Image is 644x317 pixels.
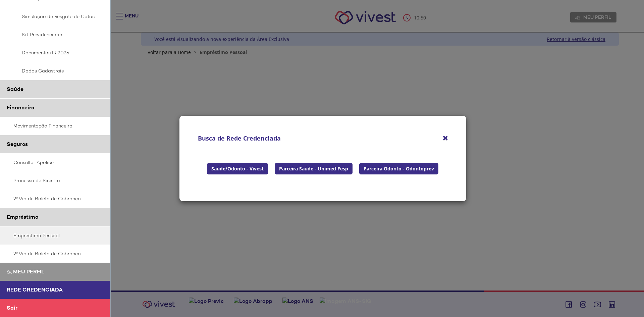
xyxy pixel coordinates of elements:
h4: Busca de Rede Credenciada [198,134,281,143]
span: Dados Cadastrais [13,67,95,75]
span: Empréstimo [7,213,38,220]
span: Simulação de Resgate de Cotas [13,12,95,20]
span: Financeiro [7,104,34,111]
span: Rede Credenciada [7,286,63,293]
span: Documentos IR 2025 [13,49,95,57]
a: Parceira Saúde - Unimed Fesp [275,163,353,174]
a: Saúde/Odonto - Vivest [207,163,268,174]
button: Parceira Odonto - Odontoprev [359,163,438,174]
span: Saúde [7,86,23,93]
span: Meu perfil [13,268,44,275]
button: Fechar [437,129,453,147]
span: Seguros [7,141,28,148]
span: Sair [7,304,17,311]
img: Meu perfil [7,270,12,275]
span: Kit Previdenciário [13,31,95,39]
